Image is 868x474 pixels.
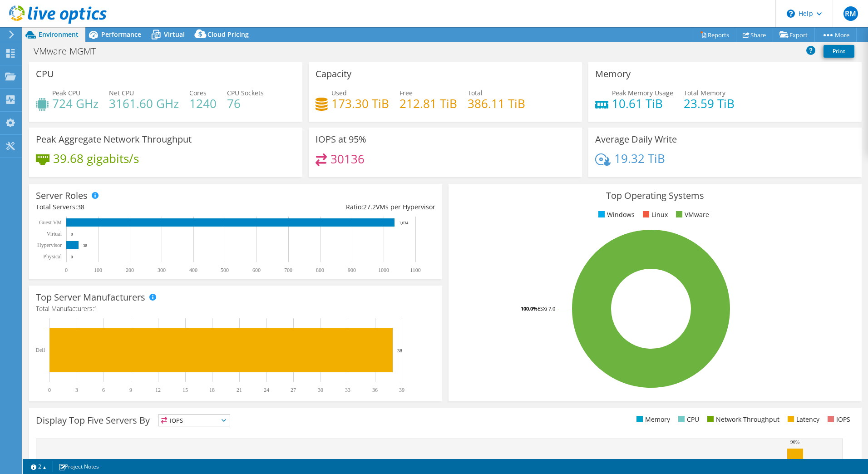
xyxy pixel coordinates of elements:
h3: Average Daily Write [595,134,677,144]
tspan: 100.0% [521,305,538,312]
text: Physical [43,253,62,260]
h3: IOPS at 95% [316,134,366,144]
h4: 19.32 TiB [614,153,665,163]
text: 100 [94,267,102,273]
text: 21 [237,387,242,393]
h3: Server Roles [36,191,88,201]
span: Net CPU [109,89,134,97]
span: Virtual [164,30,185,39]
li: Windows [596,210,635,220]
span: Cores [189,89,207,97]
text: 0 [48,387,51,393]
text: 9 [129,387,132,393]
span: 38 [77,202,84,211]
span: IOPS [158,415,230,426]
a: 2 [25,461,53,472]
tspan: ESXi 7.0 [538,305,555,312]
span: Free [399,89,413,97]
h4: Total Manufacturers: [36,304,435,314]
text: 300 [158,267,166,273]
li: CPU [676,415,699,425]
h3: Top Server Manufacturers [36,292,145,302]
text: Dell [35,347,45,353]
h4: 212.81 TiB [399,99,457,109]
h4: 23.59 TiB [684,99,735,109]
text: 200 [126,267,134,273]
span: Total Memory [684,89,725,97]
text: 33 [345,387,350,393]
li: Memory [634,415,670,425]
text: Guest VM [39,219,62,226]
text: 800 [316,267,324,273]
text: 400 [189,267,197,273]
span: CPU Sockets [227,89,264,97]
h4: 386.11 TiB [468,99,525,109]
h3: CPU [36,69,54,79]
div: Ratio: VMs per Hypervisor [236,202,435,212]
li: Linux [641,210,668,220]
text: 36 [372,387,378,393]
h3: Peak Aggregate Network Throughput [36,134,192,144]
text: 0 [71,232,73,237]
text: 700 [284,267,292,273]
text: 600 [252,267,261,273]
text: 38 [83,243,88,248]
span: 27.2 [363,202,376,211]
text: 15 [182,387,188,393]
h4: 724 GHz [52,99,99,109]
h3: Memory [595,69,631,79]
span: Cloud Pricing [207,30,249,39]
a: Project Notes [52,461,105,472]
h4: 39.68 gigabits/s [53,153,139,163]
span: Peak CPU [52,89,80,97]
span: 1 [94,304,98,313]
div: Total Servers: [36,202,236,212]
text: 90% [790,439,799,444]
text: 18 [209,387,215,393]
a: Export [773,28,815,42]
h3: Capacity [316,69,351,79]
h4: 10.61 TiB [612,99,673,109]
text: 39 [399,387,404,393]
text: Hypervisor [37,242,62,248]
span: RM [843,6,858,21]
h4: 1240 [189,99,217,109]
h4: 30136 [330,154,365,164]
text: 1100 [410,267,421,273]
text: 6 [102,387,105,393]
h3: Top Operating Systems [455,191,855,201]
a: Reports [693,28,736,42]
text: 500 [221,267,229,273]
text: 0 [71,255,73,259]
text: 900 [348,267,356,273]
svg: \n [787,10,795,18]
text: 24 [264,387,269,393]
h4: 3161.60 GHz [109,99,179,109]
span: Used [331,89,347,97]
text: 27 [291,387,296,393]
li: VMware [674,210,709,220]
h1: VMware-MGMT [30,46,110,56]
span: Environment [39,30,79,39]
text: 1000 [378,267,389,273]
a: More [814,28,857,42]
h4: 173.30 TiB [331,99,389,109]
text: 38 [397,348,403,353]
li: Network Throughput [705,415,779,425]
span: Performance [101,30,141,39]
a: Print [824,45,854,58]
text: 73% [771,458,780,463]
li: Latency [785,415,819,425]
h4: 76 [227,99,264,109]
text: Virtual [47,231,62,237]
text: 0 [65,267,68,273]
a: Share [736,28,773,42]
text: 12 [155,387,161,393]
text: 3 [75,387,78,393]
text: 1,034 [399,221,409,225]
li: IOPS [825,415,850,425]
span: Peak Memory Usage [612,89,673,97]
text: 30 [318,387,323,393]
span: Total [468,89,483,97]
